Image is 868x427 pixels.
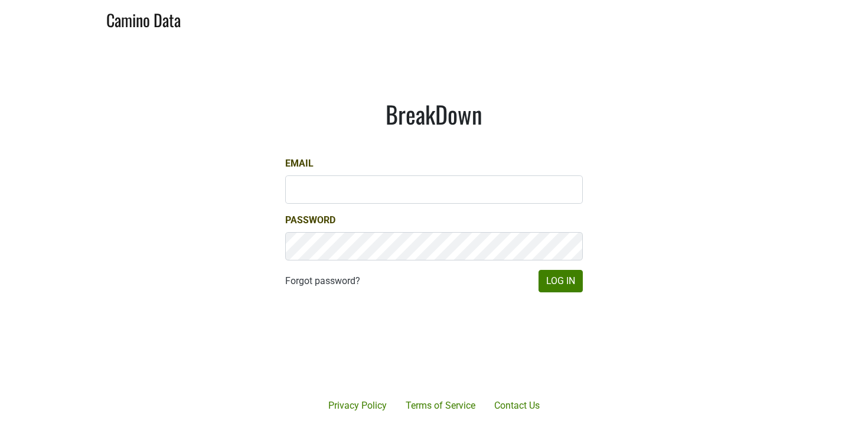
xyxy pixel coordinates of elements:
a: Contact Us [485,394,549,418]
a: Privacy Policy [319,394,396,418]
a: Terms of Service [396,394,485,418]
a: Camino Data [106,5,181,32]
label: Email [285,157,314,171]
button: Log In [539,270,583,292]
a: Forgot password? [285,274,360,288]
h1: BreakDown [285,100,583,128]
label: Password [285,213,335,227]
